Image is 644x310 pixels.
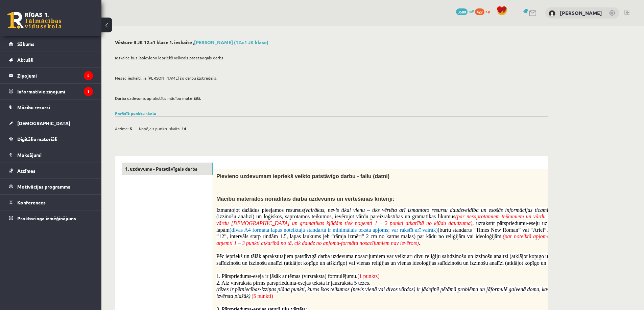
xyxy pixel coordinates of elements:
span: . [419,240,420,246]
span: 5 [130,123,132,134]
span: Pievieno uzdevumam iepriekš veikto patstāvīgo darbu - failu (datni) [216,173,389,179]
a: Konferences [9,195,93,210]
a: Proktoringa izmēģinājums [9,210,93,226]
legend: Informatīvie ziņojumi [17,84,93,99]
a: Informatīvie ziņojumi1 [9,84,93,99]
span: Kopējais punktu skaits: [139,123,181,134]
i: 1 [84,87,93,96]
a: 3580 mP [456,8,474,14]
span: 1. Pārspriedums-eseja ir jāsāk ar tēmas (virsraksta) formulējumu. [216,273,357,279]
a: Motivācijas programma [9,179,93,194]
span: Atzīmes [17,168,35,174]
a: 427 xp [475,8,493,14]
a: Maksājumi [9,147,93,163]
legend: Maksājumi [17,147,93,163]
span: (d [230,227,234,233]
span: [DEMOGRAPHIC_DATA] [17,120,70,126]
a: Sākums [9,36,93,52]
span: Konferences [17,199,46,205]
a: Mācību resursi [9,100,93,115]
i: 5 [84,71,93,80]
span: (par nesaprotamiem teikumiem un vārdu savienojumiem, par rupjām vārdu [DEMOGRAPHIC_DATA] un grama... [216,214,609,226]
span: Atzīme: [115,123,129,134]
span: (1 punkts) [357,273,379,279]
span: 427 [475,8,484,15]
img: Kristaps Dāvis Gailītis [549,10,555,17]
span: Aktuāli [17,57,33,63]
a: Digitālie materiāli [9,131,93,147]
a: [PERSON_NAME] (12.c1 JK klase) [194,39,268,45]
span: (5 punkti) [252,293,273,299]
a: 1. uzdevums - Patstāvīgais darbs [122,163,213,175]
span: Mācību materiālos norādītais darba uzdevums un vērtēšanas kritēriji: [216,196,394,202]
a: [DEMOGRAPHIC_DATA] [9,115,93,131]
span: , uzrakstīt pārspriedumu-eseju uz vismaz divām A4 formāta lapām [216,220,609,233]
span: mP [469,8,474,14]
span: xp [485,8,490,14]
span: Izmantojot dažādus pieejamos resursus , veikt nelielu pētījumu (izzinošu analīzi) un loģiskos, sa... [216,207,609,220]
a: Rīgas 1. Tālmācības vidusskola [7,12,62,29]
p: Ieskaitē būs jāpievieno iepriekš veiktais patstāvīgais darbs. [115,55,544,61]
span: Motivācijas programma [17,184,71,190]
a: Atzīmes [9,163,93,178]
span: Digitālie materiāli [17,136,57,142]
span: Mācību resursi [17,104,50,110]
span: ivas A4 formāta lapas noteiktajā standartā ir minimālais teksta apjoms; var rakstīt arī vairāk) [234,227,437,233]
span: Sākums [17,41,34,47]
a: Ziņojumi5 [9,68,93,83]
i: (vairākus, nevis tikai vienu – tiks vērtēta arī izmantoto resursu daudzveidība un esošās informāc... [304,207,556,213]
span: Pēc iepriekš un tālāk aprakstītajiem patstāvīgā darba uzdevuma nosacījumiem var veikt arī divu re... [216,253,609,266]
p: Nesāc ieskaiti, ja [PERSON_NAME] šo darbu izstrādājis. [115,75,544,81]
a: Parādīt punktu skalu [115,111,156,116]
span: 3580 [456,8,468,15]
legend: Ziņojumi [17,68,93,83]
a: [PERSON_NAME] [560,9,602,16]
span: (tēzes ir pētniecības-izziņas plāna punkti, kuros īsos teikumos (nevis vienā vai divos vārdos) ir... [216,286,603,299]
p: Darba uzdevums aprakstīts mācību materiālā. [115,95,544,101]
span: (par noteiktā apjoma-formāta neievērošanu tiek atņemti 1 – 3 punkti atkarībā no tā, cik daudz no ... [216,233,609,246]
a: Aktuāli [9,52,93,67]
h2: Vēsture II JK 12.c1 klase 1. ieskaite , [115,39,548,45]
span: 14 [182,123,186,134]
span: Proktoringa izmēģinājums [17,215,76,221]
span: 2. Aiz virsraksta pirms pārsprieduma-esejas teksta ir jāuzraksta 5 tēzes. [216,280,370,286]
